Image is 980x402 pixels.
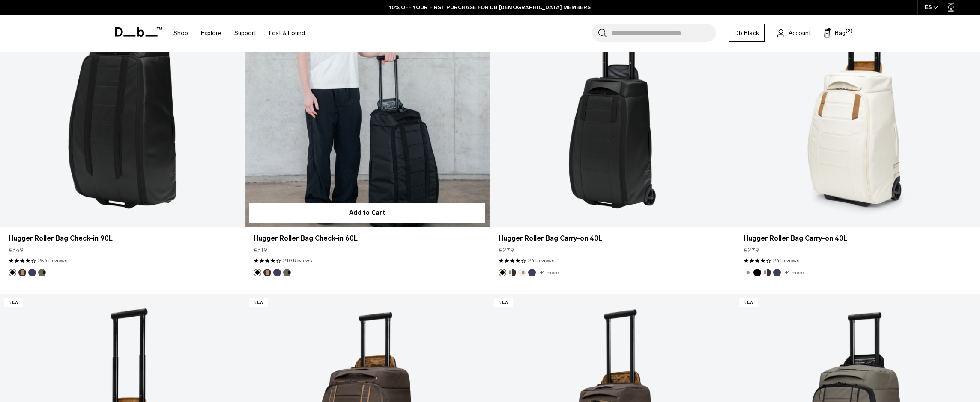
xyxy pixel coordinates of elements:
p: New [4,298,23,307]
button: Forest Green [38,269,46,276]
button: Cappuccino [508,269,516,276]
a: 10% OFF YOUR FIRST PURCHASE FOR DB [DEMOGRAPHIC_DATA] MEMBERS [389,3,591,11]
button: Blue Hour [28,269,36,276]
button: Espresso [263,269,271,276]
button: Oatmilk [744,269,751,276]
p: New [494,298,513,307]
button: Black Out [9,269,16,276]
a: Db Black [729,24,765,42]
button: Forest Green [283,269,291,276]
a: 24 reviews [773,257,799,264]
a: 24 reviews [528,257,554,264]
a: Hugger Roller Bag Carry-on 40L [499,233,726,244]
button: Blue Hour [773,269,781,276]
a: Lost & Found [269,18,305,48]
span: €319 [254,246,267,255]
a: 256 reviews [38,257,67,264]
nav: Main Navigation [167,15,311,52]
a: Support [234,18,256,48]
button: Espresso [18,269,26,276]
a: Hugger Roller Bag Check-in 90L [9,233,236,244]
button: Black Out [753,269,761,276]
p: New [249,298,268,307]
a: +1 more [540,270,559,276]
a: Explore [201,18,221,48]
button: Black Out [499,269,506,276]
a: +1 more [785,270,804,276]
span: €279 [744,246,759,255]
a: Shop [173,18,188,48]
button: Blue Hour [528,269,536,276]
button: Black Out [254,269,261,276]
button: Add to Cart [249,203,485,223]
button: Oatmilk [518,269,526,276]
span: Account [789,29,811,38]
p: New [739,298,758,307]
a: Hugger Roller Bag Check-in 60L [254,233,481,244]
span: Bag [835,29,846,38]
a: 210 reviews [283,257,312,264]
button: Bag (2) [824,28,846,38]
a: Account [777,28,811,38]
span: (2) [846,28,852,35]
button: Blue Hour [273,269,281,276]
button: Cappuccino [763,269,771,276]
a: Hugger Roller Bag Carry-on 40L [744,233,971,244]
span: €279 [499,246,514,255]
span: €349 [9,246,24,255]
